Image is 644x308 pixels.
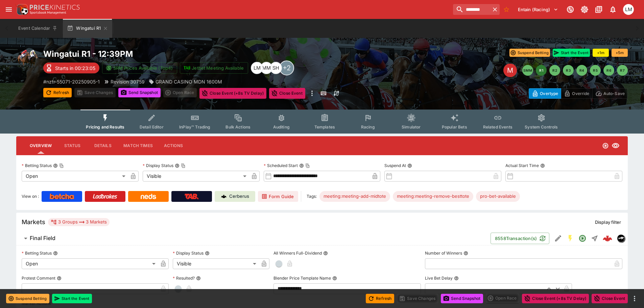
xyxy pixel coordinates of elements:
div: Event type filters [80,110,563,134]
span: Detail Editor [140,124,164,129]
label: View on : [22,191,39,202]
img: Betcha [50,194,74,199]
button: more [308,88,316,99]
button: Open [576,232,589,244]
div: split button [486,293,519,303]
button: Start the Event [52,294,92,303]
div: nztr [617,234,625,242]
p: Display Status [173,250,204,256]
div: Edit Meeting [503,64,517,77]
button: Connected to PK [564,3,576,16]
p: All Winners Full-Dividend [273,250,322,256]
div: GRAND CASINO MDN 1600M [149,78,222,85]
div: split button [163,88,197,97]
p: Auto-Save [603,90,625,97]
div: Start From [529,88,628,99]
p: Cerberus [229,193,249,200]
p: Blender Price Template Name [273,275,331,281]
div: Scott Hunt [270,62,282,74]
div: Visible [143,171,249,182]
button: Live Bet Delay [454,276,459,281]
span: meeting:meeting-remove-besttote [393,193,473,200]
img: PriceKinetics [30,5,80,10]
span: Templates [314,124,335,129]
img: Cerberus [221,194,226,199]
span: InPlay™ Trading [179,124,210,129]
div: 3 Groups 3 Markets [51,218,107,226]
button: Status [57,138,88,154]
button: SMM [522,65,533,76]
img: Ladbrokes [93,194,117,199]
input: search [453,4,490,15]
button: Copy To Clipboard [59,163,64,168]
p: Resulted? [173,275,195,281]
button: Final Field [16,232,491,245]
button: Scheduled StartCopy To Clipboard [299,163,304,168]
button: +1m [593,49,609,57]
h2: Copy To Clipboard [43,49,336,59]
p: Actual Start Time [505,163,539,168]
button: Blender Price Template Name [332,276,337,281]
button: No Bookmarks [501,4,512,15]
p: Betting Status [22,250,52,256]
button: Betting Status [53,251,58,256]
p: GRAND CASINO MDN 1600M [156,78,222,85]
button: Details [88,138,118,154]
div: Luigi Mollo [623,4,634,15]
button: Event Calendar [14,19,62,38]
a: Cerberus [215,191,255,202]
button: Refresh [43,88,72,97]
h5: Markets [22,218,45,226]
div: Betting Target: cerberus [393,191,473,202]
button: Jetbet Meeting Available [180,62,248,74]
button: Straight [589,232,601,244]
div: Betting Target: cerberus [319,191,390,202]
label: Tags: [307,191,317,202]
p: Revision 30759 [111,78,145,85]
button: R3 [563,65,574,76]
div: Luigi Mollo [251,62,263,74]
button: Wingatui R1 [63,19,112,38]
button: Resulted? [196,276,201,281]
button: SGM Enabled [564,232,576,244]
button: Overtype [529,88,561,99]
button: Select Tenant [514,4,562,15]
button: Refresh [366,294,394,303]
img: jetbet-logo.svg [184,65,190,71]
button: Suspend At [407,163,412,168]
button: Start the Event [553,49,590,57]
p: Override [572,90,589,97]
button: Override [561,88,592,99]
div: Michela Marris [260,62,272,74]
p: Scheduled Start [264,163,298,168]
button: Copy To Clipboard [305,163,310,168]
button: more [630,294,639,303]
button: Close Event [592,294,628,303]
button: R7 [617,65,628,76]
p: Protest Comment [22,275,55,281]
button: R4 [576,65,587,76]
a: Form Guide [258,191,298,202]
a: 9627aa32-6048-4580-b561-2f7c9a5bf9cb [601,232,614,245]
button: All Winners Full-Dividend [323,251,328,256]
button: Luigi Mollo [621,2,636,17]
button: Send Snapshot [118,88,161,97]
button: Documentation [593,3,605,16]
button: R2 [549,65,560,76]
img: horse_racing.png [16,49,38,70]
img: Sportsbook Management [30,11,66,14]
span: meeting:meeting-add-midtote [319,193,390,200]
h6: Final Field [30,235,55,242]
button: 8558Transaction(s) [491,233,549,244]
p: Betting Status [22,163,52,168]
button: open drawer [3,3,15,16]
button: Match Times [118,138,158,154]
button: Suspend Betting [509,49,550,57]
span: pro-bet-available [476,193,520,200]
nav: pagination navigation [522,65,628,76]
button: Close Event (+8s TV Delay) [522,294,589,303]
button: Number of Winners [463,251,468,256]
span: System Controls [525,124,558,129]
button: Display StatusCopy To Clipboard [175,163,180,168]
p: Suspend At [384,163,406,168]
